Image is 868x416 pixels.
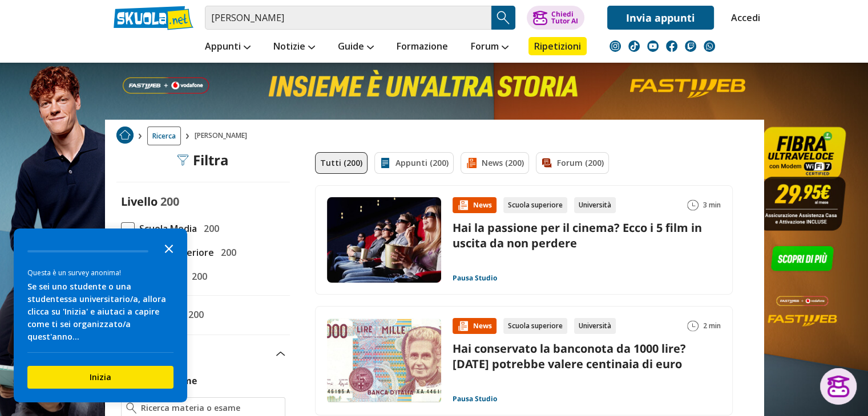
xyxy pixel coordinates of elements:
[453,220,702,251] a: Hai la passione per il cinema? Ecco i 5 film in uscita da non perdere
[703,197,721,213] span: 3 min
[453,394,497,403] a: Pausa Studio
[685,40,696,52] img: twitch
[551,11,578,25] div: Chiedi Tutor AI
[687,199,699,211] img: Tempo lettura
[135,221,197,236] span: Scuola Media
[453,341,686,372] a: Hai conservato la banconota da 1000 lire? [DATE] potrebbe valere centinaia di euro
[394,37,451,58] a: Formazione
[574,318,616,334] div: Università
[327,318,441,403] img: Immagine news
[27,366,173,389] button: Inizia
[461,152,529,174] a: News (200)
[374,152,454,174] a: Appunti (200)
[466,157,477,169] img: News filtro contenuto
[327,197,441,283] img: Immagine news
[199,221,219,236] span: 200
[541,157,552,169] img: Forum filtro contenuto
[628,40,640,52] img: tiktok
[205,6,491,30] input: Cerca appunti, riassunti o versioni
[536,152,609,174] a: Forum (200)
[503,318,567,334] div: Scuola superiore
[160,194,179,209] span: 200
[158,236,180,259] button: Close the survey
[177,154,188,166] img: Filtra filtri mobile
[202,37,253,58] a: Appunti
[276,352,285,356] img: Apri e chiudi sezione
[503,197,567,213] div: Scuola superiore
[731,6,755,30] a: Accedi
[468,37,511,58] a: Forum
[27,280,173,343] div: Se sei uno studente o una studentessa universitario/a, allora clicca su 'Inizia' e aiutaci a capi...
[147,127,181,145] a: Ricerca
[335,37,377,58] a: Guide
[607,6,714,30] a: Invia appunti
[116,127,134,145] a: Home
[27,267,173,278] div: Questa è un survey anonima!
[453,318,496,334] div: News
[703,318,721,334] span: 2 min
[647,40,659,52] img: youtube
[527,6,584,30] button: ChiediTutor AI
[453,197,496,213] div: News
[609,40,621,52] img: instagram
[380,157,391,169] img: Appunti filtro contenuto
[453,274,497,283] a: Pausa Studio
[184,307,204,322] span: 200
[315,152,368,174] a: Tutti (200)
[141,402,280,414] input: Ricerca materia o esame
[687,320,699,332] img: Tempo lettura
[457,320,469,332] img: News contenuto
[121,194,158,209] label: Livello
[574,197,616,213] div: Università
[491,6,515,30] button: Search Button
[495,9,512,26] img: Cerca appunti, riassunti o versioni
[666,40,677,52] img: facebook
[126,402,137,414] img: Ricerca materia o esame
[271,37,318,58] a: Notizie
[177,152,229,168] div: Filtra
[216,245,236,260] span: 200
[704,40,715,52] img: WhatsApp
[528,37,587,55] a: Ripetizioni
[116,127,134,144] img: Home
[14,229,187,402] div: Survey
[195,127,252,145] span: [PERSON_NAME]
[457,199,469,211] img: News contenuto
[187,269,207,284] span: 200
